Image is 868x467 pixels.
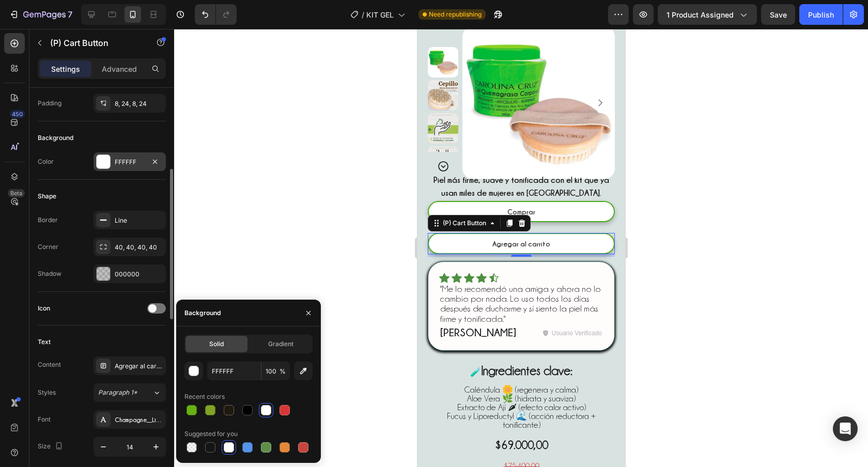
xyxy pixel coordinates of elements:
[362,9,364,20] span: /
[98,388,137,397] span: Paragraph 1*
[799,4,843,25] button: Publish
[761,4,795,25] button: Save
[38,440,65,454] div: Size
[115,243,163,252] div: 40, 40, 40, 40
[667,9,734,20] span: 1 product assigned
[417,29,625,467] iframe: Design area
[115,99,163,108] div: 8, 24, 8, 24
[115,158,145,167] div: FFFFFF
[195,4,237,25] div: Undo/Redo
[429,10,482,19] span: Need republishing
[38,415,51,424] div: Font
[38,157,54,166] div: Color
[51,64,80,74] p: Settings
[268,339,293,349] span: Gradient
[10,110,25,118] div: 450
[658,4,757,25] button: 1 product assigned
[38,269,61,278] div: Shadow
[115,270,163,279] div: 000000
[38,192,56,201] div: Shape
[102,64,137,74] p: Advanced
[38,337,51,347] div: Text
[38,99,61,108] div: Padding
[280,367,286,376] span: %
[8,189,25,197] div: Beta
[115,216,163,225] div: Line
[94,383,166,402] button: Paragraph 1*
[184,308,221,318] div: Background
[184,392,225,401] div: Recent colors
[184,429,238,439] div: Suggested for you
[38,388,56,397] div: Styles
[115,415,163,425] div: Champagne__Limousines_Bold1
[808,9,834,20] div: Publish
[833,416,858,441] div: Open Intercom Messenger
[38,242,58,252] div: Corner
[4,4,77,25] button: 7
[50,37,138,49] p: (P) Cart Button
[38,133,73,143] div: Background
[115,362,163,371] div: Agregar al carrito
[38,360,61,369] div: Content
[366,9,394,20] span: KIT GEL
[770,10,787,19] span: Save
[38,304,50,313] div: Icon
[207,362,261,380] input: Eg: FFFFFF
[10,431,197,444] div: $75.400,00
[209,339,224,349] span: Solid
[68,8,72,21] p: 7
[38,215,58,225] div: Border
